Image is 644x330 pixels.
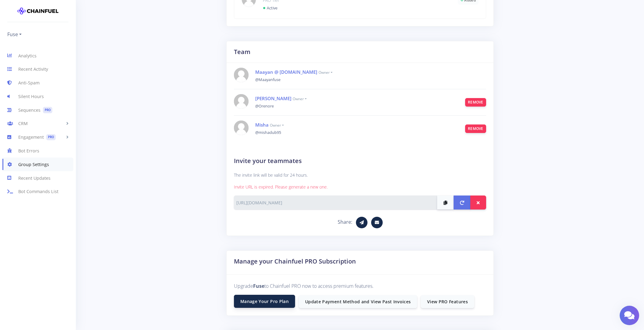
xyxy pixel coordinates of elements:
[255,103,274,109] small: @Orenore
[234,94,249,109] img: Orenore Photo
[253,283,264,289] b: Fuse
[234,68,249,82] img: Maayanfuse Photo
[234,282,486,290] p: Upgrade to Chainfuel PRO now to access premium features.
[255,95,291,101] a: [PERSON_NAME]
[2,158,73,171] a: Group Settings
[234,257,486,266] h2: Manage your Chainfuel PRO Subscription
[263,4,266,11] span: ●
[234,196,437,209] input: Click to generate a new invite URL
[234,156,486,165] h2: Invite your teammates
[7,29,22,39] a: Fuse
[319,70,332,75] small: owner
[234,183,486,191] p: Invite URL is expired. Please generate a new one.
[255,122,269,128] a: Misha
[234,47,486,56] h2: Team
[46,134,56,141] span: PRO
[255,130,281,135] small: @mishadub95
[465,98,486,107] button: Remove
[267,5,277,11] small: Active
[234,121,249,135] img: mishadub95 Photo
[234,295,295,308] a: Manage Your Pro Plan
[299,295,417,308] a: Update Payment Method and View Past Invoices
[270,123,284,128] small: owner
[234,172,486,179] p: The invite link will be valid for 24 hours.
[293,96,307,101] small: owner
[43,107,52,113] span: PRO
[255,77,280,82] small: @Maayanfuse
[338,219,352,225] span: Share:
[465,124,486,133] button: Remove
[421,295,474,308] a: View PRO Features
[17,5,58,17] img: chainfuel-logo
[255,69,317,75] a: Maayan @ [DOMAIN_NAME]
